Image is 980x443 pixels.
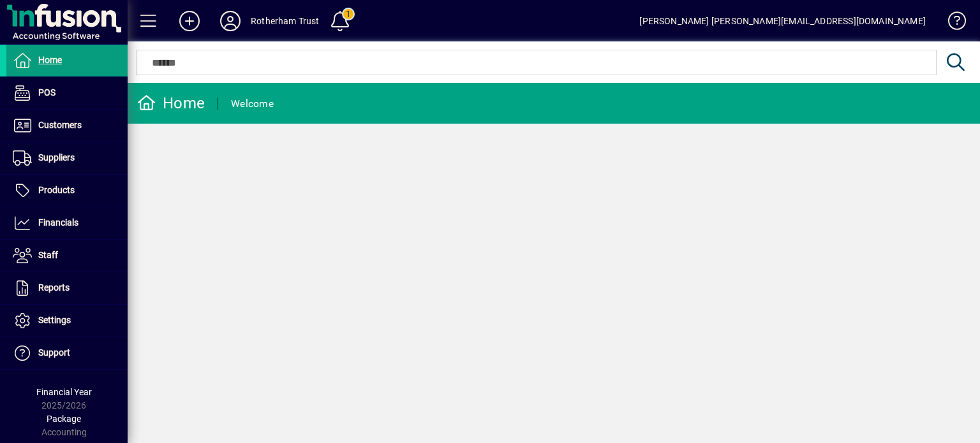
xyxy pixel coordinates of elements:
a: Products [6,175,128,207]
div: Rotherham Trust [251,11,320,31]
span: Settings [38,315,71,325]
span: Reports [38,282,70,293]
span: Suppliers [38,152,75,163]
a: Staff [6,240,128,272]
a: Customers [6,110,128,142]
span: POS [38,87,56,98]
a: POS [6,77,128,109]
span: Financial Year [36,387,92,397]
a: Settings [6,305,128,337]
button: Profile [210,10,251,33]
a: Knowledge Base [939,3,964,44]
span: Customers [38,120,82,130]
a: Reports [6,272,128,304]
a: Financials [6,207,128,239]
div: [PERSON_NAME] [PERSON_NAME][EMAIL_ADDRESS][DOMAIN_NAME] [639,11,926,31]
div: Home [137,93,205,113]
span: Package [47,414,81,424]
a: Support [6,337,128,369]
span: Support [38,347,70,358]
span: Financials [38,217,78,228]
a: Suppliers [6,142,128,174]
span: Products [38,185,75,195]
button: Add [169,10,210,33]
div: Welcome [231,94,274,114]
span: Home [38,55,62,65]
span: Staff [38,250,58,260]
